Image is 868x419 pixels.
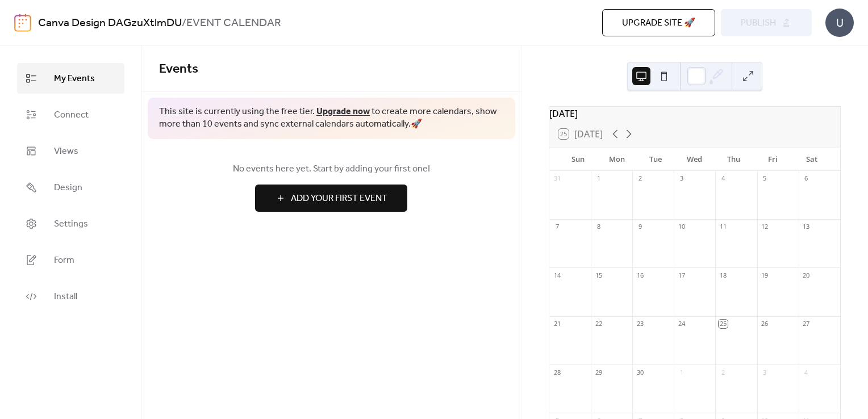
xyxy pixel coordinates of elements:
div: 23 [636,320,644,328]
div: 22 [594,320,603,328]
div: 4 [719,174,727,183]
img: logo [14,14,31,32]
div: 4 [802,368,811,376]
b: EVENT CALENDAR [186,12,281,34]
div: Wed [675,148,715,171]
div: 3 [761,368,769,376]
div: Sun [558,148,598,171]
div: 28 [553,368,561,376]
span: This site is currently using the free tier. to create more calendars, show more than 10 events an... [159,106,504,131]
span: Design [54,181,82,195]
div: Fri [753,148,792,171]
div: 6 [802,174,811,183]
div: 2 [636,174,644,183]
a: Views [17,136,124,166]
a: Form [17,245,124,275]
div: 27 [802,320,811,328]
span: Upgrade site 🚀 [622,16,695,30]
div: 15 [594,271,603,279]
div: 11 [719,223,727,231]
button: Upgrade site 🚀 [602,9,715,36]
span: Views [54,145,78,158]
span: Add Your First Event [291,192,387,206]
span: Connect [54,108,89,122]
div: 25 [719,320,727,328]
div: 20 [802,271,811,279]
div: 9 [636,223,644,231]
div: 16 [636,271,644,279]
div: 3 [677,174,686,183]
div: 19 [761,271,769,279]
div: 1 [677,368,686,376]
div: 13 [802,223,811,231]
div: 31 [553,174,561,183]
div: Tue [636,148,675,171]
span: Install [54,290,77,304]
span: Settings [54,217,88,231]
a: Canva Design DAGzuXtlmDU [38,12,182,34]
span: Events [159,57,198,82]
a: My Events [17,63,124,94]
div: 18 [719,271,727,279]
a: Design [17,172,124,203]
div: 1 [594,174,603,183]
div: [DATE] [549,107,840,120]
b: / [182,12,186,34]
div: 29 [594,368,603,376]
span: Form [54,254,74,267]
div: Sat [792,148,831,171]
a: Connect [17,99,124,130]
a: Upgrade now [316,103,370,120]
div: 10 [677,223,686,231]
div: 17 [677,271,686,279]
span: My Events [54,72,95,86]
div: 21 [553,320,561,328]
div: 5 [761,174,769,183]
button: Add Your First Event [255,185,407,212]
a: Install [17,281,124,312]
span: No events here yet. Start by adding your first one! [159,162,504,176]
div: 8 [594,223,603,231]
div: Thu [714,148,753,171]
div: Mon [597,148,636,171]
a: Settings [17,208,124,239]
div: U [825,9,854,37]
div: 24 [677,320,686,328]
div: 30 [636,368,644,376]
div: 14 [553,271,561,279]
div: 7 [553,223,561,231]
div: 2 [719,368,727,376]
div: 12 [761,223,769,231]
a: Add Your First Event [159,185,504,212]
div: 26 [761,320,769,328]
